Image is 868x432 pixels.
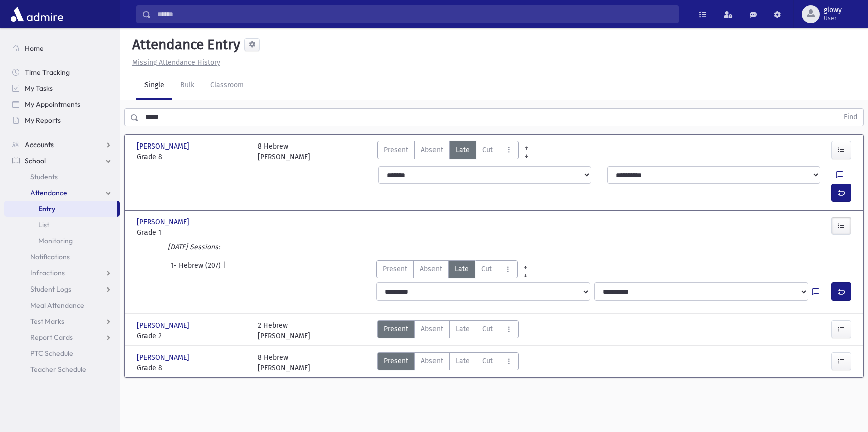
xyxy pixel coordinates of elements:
span: | [223,260,228,278]
span: My Reports [25,116,61,125]
div: 8 Hebrew [PERSON_NAME] [258,352,310,373]
a: Monitoring [4,233,120,249]
span: Test Marks [30,317,64,326]
a: Students [4,169,120,185]
a: Infractions [4,265,120,281]
div: AttTypes [377,320,519,341]
a: My Reports [4,112,120,128]
span: [PERSON_NAME] [137,217,191,227]
span: Cut [482,356,493,366]
span: Cut [481,264,492,274]
a: Time Tracking [4,64,120,80]
span: Present [383,264,407,274]
span: Infractions [30,268,65,277]
span: [PERSON_NAME] [137,141,191,152]
span: glowy [824,6,842,14]
span: Cut [482,324,493,334]
u: Missing Attendance History [132,58,220,67]
span: User [824,14,842,22]
span: 1- Hebrew (207) [171,260,223,278]
span: Meal Attendance [30,301,84,310]
a: My Tasks [4,80,120,96]
a: My Appointments [4,96,120,112]
span: Teacher Schedule [30,365,86,374]
span: Report Cards [30,333,73,342]
div: AttTypes [377,141,519,162]
a: Single [136,72,172,100]
div: AttTypes [376,260,533,278]
a: All Later [518,268,533,276]
a: Classroom [202,72,252,100]
span: [PERSON_NAME] [137,320,191,331]
span: Attendance [30,188,67,197]
span: [PERSON_NAME] [137,352,191,363]
span: Grade 1 [137,227,248,238]
a: Test Marks [4,313,120,329]
span: Late [456,145,470,155]
span: Absent [421,356,443,366]
a: Teacher Schedule [4,361,120,377]
a: Missing Attendance History [128,58,220,67]
a: Home [4,40,120,56]
a: Attendance [4,185,120,201]
span: Entry [38,204,55,213]
span: My Appointments [25,100,80,109]
span: Time Tracking [25,68,70,77]
span: Late [456,324,470,334]
span: Late [456,356,470,366]
span: Student Logs [30,284,71,294]
span: My Tasks [25,84,53,93]
a: School [4,153,120,169]
span: Present [384,324,408,334]
input: Search [151,5,678,23]
a: PTC Schedule [4,345,120,361]
span: Accounts [25,140,54,149]
img: AdmirePro [8,4,66,24]
span: Grade 8 [137,152,248,162]
a: List [4,217,120,233]
a: Entry [4,201,117,217]
span: Students [30,172,58,181]
span: Cut [482,145,493,155]
span: Absent [421,145,443,155]
div: 2 Hebrew [PERSON_NAME] [258,320,310,341]
span: Home [25,44,44,53]
span: Grade 8 [137,363,248,373]
h5: Attendance Entry [128,36,240,53]
div: 8 Hebrew [PERSON_NAME] [258,141,310,162]
button: Find [838,109,863,126]
span: Late [455,264,469,274]
span: Monitoring [38,236,73,245]
a: Report Cards [4,329,120,345]
span: Present [384,145,408,155]
span: Absent [420,264,442,274]
a: Notifications [4,249,120,265]
i: [DATE] Sessions: [168,243,220,251]
span: Notifications [30,252,70,261]
span: PTC Schedule [30,349,73,358]
a: Accounts [4,136,120,153]
div: AttTypes [377,352,519,373]
a: All Prior [518,260,533,268]
span: Absent [421,324,443,334]
a: Student Logs [4,281,120,297]
span: Grade 2 [137,331,248,341]
a: Meal Attendance [4,297,120,313]
a: Bulk [172,72,202,100]
span: List [38,220,49,229]
span: School [25,156,46,165]
span: Present [384,356,408,366]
